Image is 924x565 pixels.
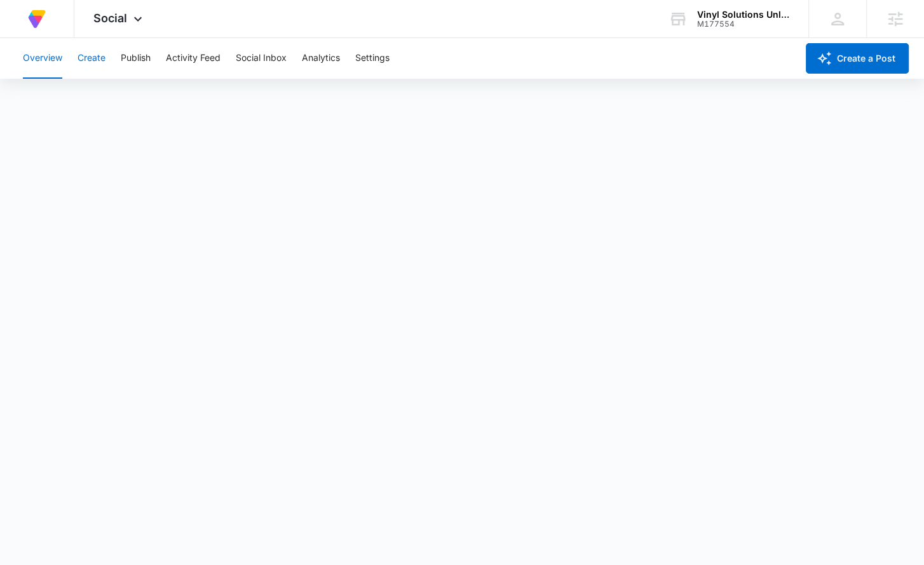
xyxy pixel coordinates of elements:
button: Create [78,38,105,79]
span: Social [93,11,127,25]
button: Social Inbox [236,38,287,79]
button: Analytics [302,38,340,79]
button: Activity Feed [166,38,221,79]
img: Volusion [25,8,48,30]
button: Overview [23,38,62,79]
button: Publish [121,38,151,79]
button: Settings [355,38,390,79]
div: account id [697,20,790,29]
button: Create a Post [806,43,909,74]
div: account name [697,10,790,20]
